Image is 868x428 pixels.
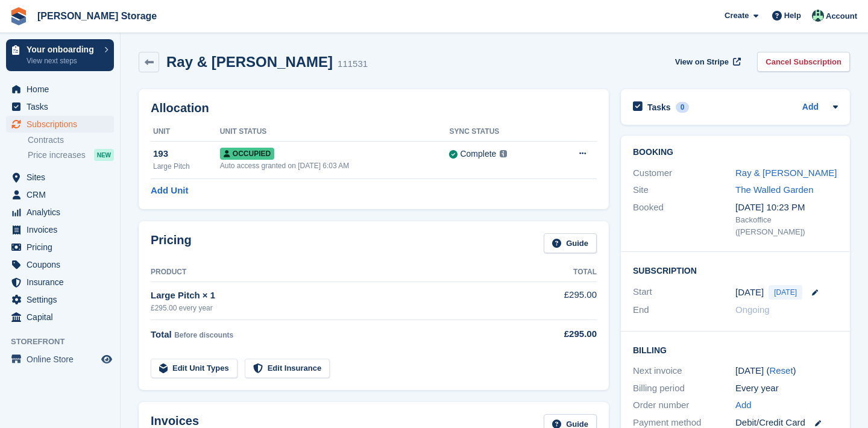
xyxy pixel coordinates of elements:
a: menu [6,309,114,326]
span: CRM [27,186,99,203]
div: 0 [676,102,690,113]
th: Total [528,263,597,282]
a: menu [6,291,114,308]
a: menu [6,256,114,273]
span: Insurance [27,274,99,291]
a: View on Stripe [670,52,743,72]
div: NEW [94,149,114,161]
div: Site [633,183,735,197]
div: Complete [460,148,496,160]
span: Online Store [27,351,99,368]
th: Unit [151,122,220,142]
h2: Subscription [633,264,838,276]
a: Preview store [99,352,114,367]
span: Total [151,329,172,339]
span: Analytics [27,204,99,221]
span: Create [725,10,749,22]
a: menu [6,351,114,368]
span: Sites [27,169,99,186]
div: £295.00 [528,327,597,341]
span: Invoices [27,221,99,238]
time: 2025-10-01 00:00:00 UTC [735,286,764,300]
a: menu [6,169,114,186]
a: Add [802,101,819,115]
h2: Tasks [647,102,671,113]
div: End [633,303,735,317]
span: Settings [27,291,99,308]
a: Edit Insurance [245,359,330,379]
a: menu [6,98,114,115]
div: £295.00 every year [151,303,528,313]
span: Occupied [220,148,274,160]
span: Home [27,81,99,98]
a: menu [6,81,114,98]
div: Booked [633,201,735,238]
h2: Pricing [151,233,192,253]
h2: Billing [633,344,838,356]
a: Ray & [PERSON_NAME] [735,168,837,178]
h2: Ray & [PERSON_NAME] [166,54,333,70]
a: Contracts [28,134,114,146]
span: Price increases [28,149,86,161]
a: Edit Unit Types [151,359,237,379]
span: [DATE] [769,285,802,300]
a: Reset [769,365,793,376]
div: Large Pitch × 1 [151,289,528,303]
div: Start [633,285,735,300]
td: £295.00 [528,282,597,319]
a: Price increases NEW [28,148,114,162]
a: Add [735,398,752,412]
span: Capital [27,309,99,326]
a: menu [6,116,114,133]
span: Coupons [27,256,99,273]
a: menu [6,204,114,221]
a: Guide [544,233,597,253]
h2: Allocation [151,101,597,115]
div: Customer [633,166,735,180]
div: 193 [153,147,220,161]
img: Nicholas Pain [812,10,824,22]
a: menu [6,274,114,291]
h2: Booking [633,148,838,157]
span: Pricing [27,239,99,256]
div: Large Pitch [153,161,220,172]
th: Product [151,263,528,282]
img: icon-info-grey-7440780725fd019a000dd9b08b2336e03edf1995a4989e88bcd33f0948082b44.svg [500,150,507,157]
a: [PERSON_NAME] Storage [33,6,162,26]
span: Storefront [11,336,120,348]
th: Unit Status [220,122,450,142]
span: Subscriptions [27,116,99,133]
span: View on Stripe [675,56,729,68]
p: Your onboarding [27,45,98,54]
th: Sync Status [449,122,552,142]
div: [DATE] ( ) [735,364,838,378]
img: stora-icon-8386f47178a22dfd0bd8f6a31ec36ba5ce8667c1dd55bd0f319d3a0aa187defe.svg [10,7,28,25]
div: Order number [633,398,735,412]
a: The Walled Garden [735,184,814,195]
a: menu [6,239,114,256]
span: Account [826,10,857,22]
a: Your onboarding View next steps [6,39,114,71]
div: Backoffice ([PERSON_NAME]) [735,214,838,238]
span: Tasks [27,98,99,115]
a: Add Unit [151,184,188,198]
p: View next steps [27,55,98,66]
div: 111531 [338,57,368,71]
div: Billing period [633,382,735,395]
div: Next invoice [633,364,735,378]
a: menu [6,221,114,238]
span: Help [784,10,801,22]
div: [DATE] 10:23 PM [735,201,838,215]
a: Cancel Subscription [757,52,850,72]
span: Before discounts [174,331,233,339]
div: Every year [735,382,838,395]
a: menu [6,186,114,203]
div: Auto access granted on [DATE] 6:03 AM [220,160,450,171]
span: Ongoing [735,304,770,315]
